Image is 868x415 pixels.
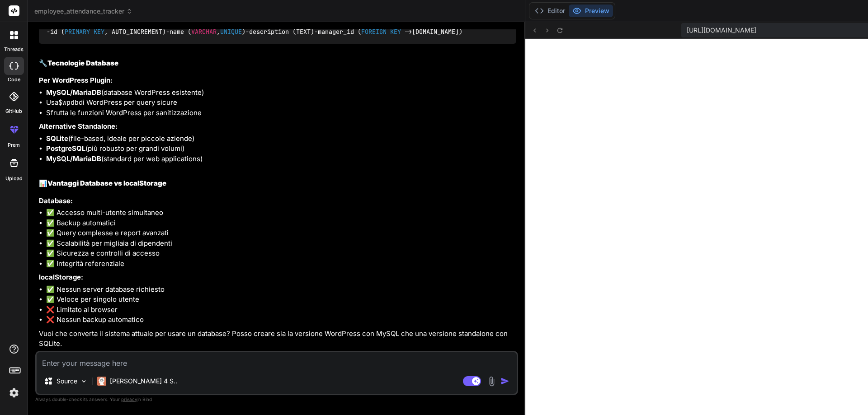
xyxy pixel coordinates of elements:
li: ✅ Veloce per singolo utente [46,294,516,305]
span: [URL][DOMAIN_NAME] [687,26,756,35]
p: [PERSON_NAME] 4 S.. [110,377,177,386]
img: attachment [486,376,497,387]
label: prem [8,141,20,149]
li: ✅ Backup automatici [46,218,516,228]
li: Sfrutta le funzioni WordPress per sanitizzazione [46,108,516,118]
span: PRIMARY KEY [65,28,104,36]
span: employee_attendance_tracker [34,7,132,16]
strong: Tecnologie Database [47,59,118,67]
code: id ( , AUTO_INCREMENT) name ( , ) description (TEXT) manager_id ( [DOMAIN_NAME]) [46,27,463,37]
li: ✅ Accesso multi-utente simultaneo [46,208,516,218]
button: Editor [531,5,569,17]
img: Pick Models [80,378,88,385]
label: code [8,76,20,84]
span: - [314,28,318,36]
code: $wpdb [58,98,79,107]
label: GitHub [5,107,22,115]
span: - [405,28,408,36]
li: ✅ Sicurezza e controlli di accesso [46,248,516,259]
strong: Alternative Standalone: [39,122,118,131]
span: FOREIGN KEY [361,28,401,36]
label: threads [4,46,24,53]
li: Usa di WordPress per query sicure [46,98,516,108]
img: settings [6,385,22,401]
h2: 🔧 [39,58,516,69]
strong: Database: [39,196,73,205]
strong: PostgreSQL [46,144,85,153]
p: Always double-check its answers. Your in Bind [35,395,518,404]
img: Claude 4 Sonnet [97,377,106,386]
strong: localStorage: [39,273,83,281]
strong: MySQL/MariaDB [46,88,101,97]
label: Upload [5,175,23,182]
li: ✅ Integrità referenziale [46,259,516,269]
li: ✅ Nessun server database richiesto [46,284,516,295]
button: Preview [569,5,613,17]
li: (più robusto per grandi volumi) [46,144,516,154]
strong: SQLite [46,134,68,143]
li: (database WordPress esistente) [46,88,516,98]
img: icon [500,377,509,386]
strong: Vantaggi Database vs localStorage [47,179,166,187]
span: UNIQUE [220,28,242,36]
li: ✅ Query complesse e report avanzati [46,228,516,238]
li: ✅ Scalabilità per migliaia di dipendenti [46,238,516,249]
span: - [166,28,170,36]
p: Vuoi che converta il sistema attuale per usare un database? Posso creare sia la versione WordPres... [39,329,516,349]
span: - [47,28,50,36]
span: > [408,28,412,36]
li: ❌ Limitato al browser [46,305,516,315]
strong: MySQL/MariaDB [46,154,101,163]
strong: Per WordPress Plugin: [39,76,113,84]
span: privacy [121,396,137,402]
li: (standard per web applications) [46,154,516,164]
span: VARCHAR [191,28,217,36]
h2: 📊 [39,178,516,189]
li: (file-based, ideale per piccole aziende) [46,134,516,144]
li: ❌ Nessun backup automatico [46,315,516,325]
p: Source [57,377,77,386]
span: - [245,28,249,36]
